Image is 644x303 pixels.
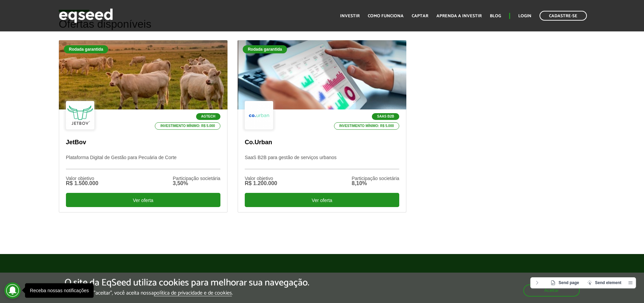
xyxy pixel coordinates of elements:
p: Ao clicar em "aceitar", você aceita nossa . [65,290,309,296]
a: Como funciona [368,14,404,18]
div: Ver oferta [66,193,220,207]
p: Investimento mínimo: R$ 5.000 [334,122,400,130]
div: R$ 1.200.000 [245,181,277,186]
div: Valor objetivo [245,176,277,181]
a: Cadastre-se [540,11,587,21]
h5: O site da EqSeed utiliza cookies para melhorar sua navegação. [65,278,309,288]
button: Aceitar [523,284,580,297]
div: Participação societária [173,176,220,181]
p: Plataforma Digital de Gestão para Pecuária de Corte [66,155,220,169]
div: Valor objetivo [66,176,98,181]
a: Captar [412,14,428,18]
a: Investir [340,14,360,18]
div: Rodada garantida [243,45,287,53]
p: Agtech [196,113,220,120]
p: SaaS B2B para gestão de serviços urbanos [245,155,399,169]
a: Aprenda a investir [436,14,482,18]
p: Co.Urban [245,139,399,146]
a: Rodada garantida SaaS B2B Investimento mínimo: R$ 5.000 Co.Urban SaaS B2B para gestão de serviços... [238,40,406,212]
div: Receba nossas notificações [30,288,89,293]
div: R$ 1.500.000 [66,181,98,186]
img: EqSeed [59,7,113,25]
div: Rodada garantida [64,45,108,53]
div: 3,50% [173,181,220,186]
a: Login [518,14,531,18]
div: Participação societária [352,176,399,181]
p: SaaS B2B [372,113,399,120]
div: Ver oferta [245,193,399,207]
a: política de privacidade e de cookies [154,291,232,296]
div: 8,10% [352,181,399,186]
p: JetBov [66,139,220,146]
p: Investimento mínimo: R$ 5.000 [155,122,220,130]
a: Rodada garantida Agtech Investimento mínimo: R$ 5.000 JetBov Plataforma Digital de Gestão para Pe... [59,40,228,212]
a: Blog [490,14,501,18]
